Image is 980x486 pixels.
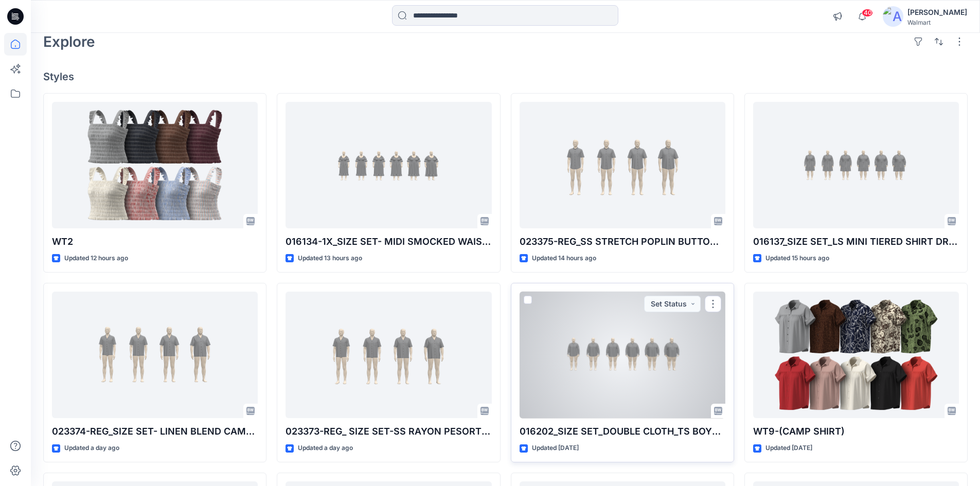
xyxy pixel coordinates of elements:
div: Walmart [907,19,967,26]
p: 023373-REG_ SIZE SET-SS RAYON PESORT SHIRT-12-08-25 [286,424,491,439]
div: [PERSON_NAME] [907,6,967,19]
img: avatar [883,6,903,27]
p: Updated 12 hours ago [64,253,128,264]
span: 40 [862,9,873,17]
a: 023375-REG_SS STRETCH POPLIN BUTTON DOWN-20-08-25 [520,102,725,229]
p: 023374-REG_SIZE SET- LINEN BLEND CAMP SHIRT ([DATE]) [52,424,258,439]
a: 023374-REG_SIZE SET- LINEN BLEND CAMP SHIRT (12-08-25) [52,292,258,419]
p: Updated 13 hours ago [298,253,362,264]
p: 023375-REG_SS STRETCH POPLIN BUTTON DOWN-20-08-25 [520,235,725,249]
a: 016137_SIZE SET_LS MINI TIERED SHIRT DRESS [753,102,959,229]
p: 016134-1X_SIZE SET- MIDI SMOCKED WAIST DRESS -([DATE]) [286,235,491,249]
a: WT2 [52,102,258,229]
a: 016134-1X_SIZE SET- MIDI SMOCKED WAIST DRESS -(18-07-25) [286,102,491,229]
p: 016137_SIZE SET_LS MINI TIERED SHIRT DRESS [753,235,959,249]
p: WT9-(CAMP SHIRT) [753,424,959,439]
p: Updated a day ago [64,443,119,454]
a: 016202_SIZE SET_DOUBLE CLOTH_TS BOYFRIEND SHIRT [520,292,725,419]
p: Updated a day ago [298,443,353,454]
h4: Styles [43,70,968,83]
p: WT2 [52,235,258,249]
a: WT9-(CAMP SHIRT) [753,292,959,419]
p: Updated 14 hours ago [532,253,596,264]
p: Updated 15 hours ago [765,253,829,264]
p: Updated [DATE] [532,443,579,454]
a: 023373-REG_ SIZE SET-SS RAYON PESORT SHIRT-12-08-25 [286,292,491,419]
p: 016202_SIZE SET_DOUBLE CLOTH_TS BOYFRIEND SHIRT [520,424,725,439]
h2: Explore [43,33,95,50]
p: Updated [DATE] [765,443,812,454]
